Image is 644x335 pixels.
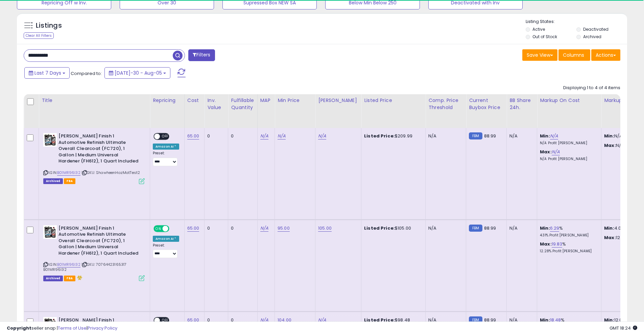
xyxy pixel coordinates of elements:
[469,97,504,111] div: Current Buybox Price
[153,97,182,104] div: Repricing
[278,225,290,232] a: 95.00
[540,225,596,238] div: %
[7,325,117,332] div: seller snap | |
[88,325,117,331] a: Privacy Policy
[484,225,496,231] span: 88.99
[24,67,70,79] button: Last 7 Days
[71,70,102,77] span: Compared to:
[469,225,482,232] small: FBM
[484,133,496,139] span: 88.99
[604,225,614,231] strong: Min:
[187,225,199,232] a: 65.00
[540,241,552,247] b: Max:
[540,249,596,254] p: 12.28% Profit [PERSON_NAME]
[552,241,563,248] a: 19.83
[428,133,461,139] div: N/A
[364,133,420,139] div: $209.99
[563,52,584,58] span: Columns
[604,133,614,139] strong: Min:
[563,85,620,91] div: Displaying 1 to 4 of 4 items
[43,178,63,184] span: Listings that have been deleted from Seller Central
[526,19,627,25] p: Listing States:
[550,133,558,139] a: N/A
[509,97,534,111] div: BB Share 24h.
[540,225,550,231] b: Min:
[318,225,332,232] a: 105.00
[187,133,199,139] a: 65.00
[469,132,482,139] small: FBM
[552,149,560,155] a: N/A
[58,133,141,166] b: [PERSON_NAME] Finish 1 Automotive Refinish Ultimate Overall Clearcoat (FC720), 1 Gallon | Medium ...
[42,97,147,104] div: Title
[550,225,559,232] a: 6.29
[532,34,557,40] label: Out of Stock
[364,225,395,231] b: Listed Price:
[7,325,31,331] strong: Copyright
[231,225,252,231] div: 0
[278,133,286,139] a: N/A
[58,325,87,331] a: Terms of Use
[604,234,616,241] strong: Max:
[43,276,63,281] span: Listings that have been deleted from Seller Central
[231,133,252,139] div: 0
[364,225,420,231] div: $105.00
[509,133,532,139] div: N/A
[540,157,596,161] p: N/A Profit [PERSON_NAME]
[604,142,616,149] strong: Max:
[43,133,145,183] div: ASIN:
[57,262,80,267] a: B01MR96I32
[428,225,461,231] div: N/A
[58,225,141,258] b: [PERSON_NAME] Finish 1 Automotive Refinish Ultimate Overall Clearcoat (FC720), 1 Gallon | Medium ...
[207,97,225,111] div: Inv. value
[532,26,545,32] label: Active
[43,225,145,281] div: ASIN:
[115,70,162,76] span: [DATE]-30 - Aug-05
[540,97,598,104] div: Markup on Cost
[64,276,75,281] span: FBA
[540,133,550,139] b: Min:
[187,97,202,104] div: Cost
[558,49,590,61] button: Columns
[43,225,57,239] img: 5170AWqc+7L._SL40_.jpg
[168,226,179,231] span: OFF
[537,94,601,128] th: The percentage added to the cost of goods (COGS) that forms the calculator for Min & Max prices.
[509,225,532,231] div: N/A
[153,243,179,258] div: Preset:
[153,236,179,242] div: Amazon AI *
[318,97,358,104] div: [PERSON_NAME]
[278,97,312,104] div: Min Price
[104,67,170,79] button: [DATE]-30 - Aug-05
[231,97,254,111] div: Fulfillable Quantity
[75,275,82,280] i: hazardous material
[188,49,215,61] button: Filters
[153,151,179,166] div: Preset:
[34,70,61,76] span: Last 7 Days
[260,225,268,232] a: N/A
[260,97,272,104] div: MAP
[583,26,609,32] label: Deactivated
[64,178,75,184] span: FBA
[540,241,596,254] div: %
[207,225,223,231] div: 0
[24,32,54,39] div: Clear All Filters
[540,149,552,155] b: Max:
[364,97,423,104] div: Listed Price
[153,144,179,150] div: Amazon AI *
[428,97,463,111] div: Comp. Price Threshold
[36,21,62,30] h5: Listings
[591,49,620,61] button: Actions
[522,49,557,61] button: Save View
[154,226,163,231] span: ON
[540,141,596,146] p: N/A Profit [PERSON_NAME]
[364,133,395,139] b: Listed Price:
[540,233,596,238] p: 4.31% Profit [PERSON_NAME]
[57,170,80,176] a: B01MR96I32
[43,262,126,272] span: | SKU: 70764423165317 B01MR96I32
[160,134,171,139] span: OFF
[318,133,326,139] a: N/A
[43,133,57,147] img: 5170AWqc+7L._SL40_.jpg
[610,325,637,331] span: 2025-08-13 18:24 GMT
[583,34,601,40] label: Archived
[207,133,223,139] div: 0
[260,133,268,139] a: N/A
